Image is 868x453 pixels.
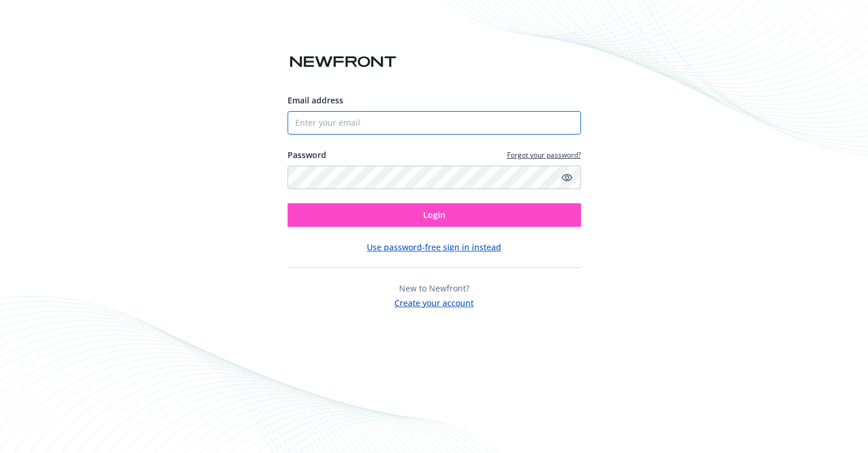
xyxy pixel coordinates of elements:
[399,283,470,294] span: New to Newfront?
[288,95,343,106] span: Email address
[288,52,398,72] img: Newfront logo
[367,241,501,253] button: Use password-free sign in instead
[394,294,474,309] button: Create your account
[288,166,581,189] input: Enter your password
[288,149,326,161] label: Password
[288,111,581,135] input: Enter your email
[288,203,581,227] button: Login
[423,209,445,220] span: Login
[507,150,581,160] a: Forgot your password?
[560,170,574,184] a: Show password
